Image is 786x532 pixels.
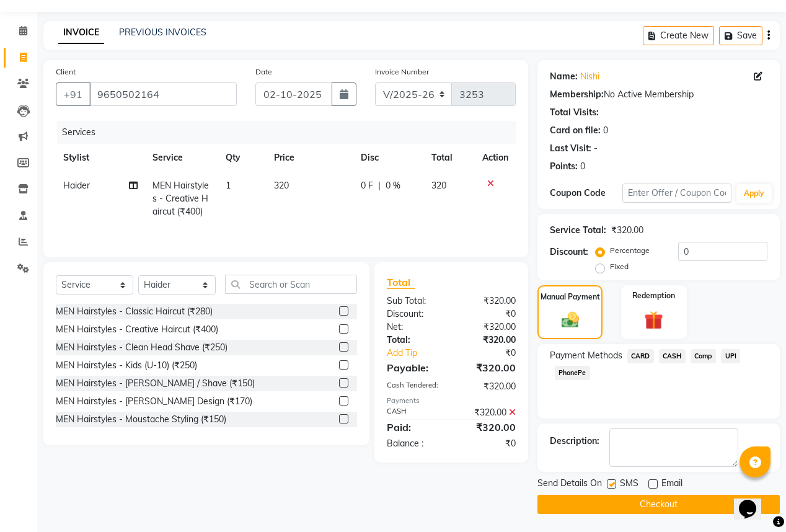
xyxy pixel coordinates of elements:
div: ₹0 [451,308,525,321]
img: _cash.svg [556,310,585,330]
span: Payment Methods [550,349,622,362]
a: Nishi [580,70,599,83]
label: Fixed [610,261,629,272]
div: Balance : [378,437,451,450]
div: MEN Hairstyles - Kids (U-10) (₹250) [56,359,197,372]
div: ₹320.00 [451,380,525,393]
div: MEN Hairstyles - Creative Haircut (₹400) [56,323,218,336]
div: Net: [378,321,451,334]
label: Date [255,66,272,78]
span: CARD [627,349,654,363]
div: MEN Hairstyles - Classic Haircut (₹280) [56,305,213,318]
span: Comp [691,349,717,363]
th: Stylist [56,144,145,172]
span: 0 F [361,179,373,192]
label: Invoice Number [375,66,429,78]
th: Action [475,144,516,172]
div: Sub Total: [378,295,451,308]
div: Discount: [550,246,588,259]
input: Search by Name/Mobile/Email/Code [89,82,237,106]
span: CASH [659,349,686,363]
button: Save [719,26,762,45]
span: PhonePe [555,366,590,380]
a: Add Tip [378,347,464,360]
div: ₹320.00 [451,321,525,334]
span: 1 [226,180,231,191]
a: PREVIOUS INVOICES [119,27,206,38]
div: Payments [387,396,516,406]
input: Enter Offer / Coupon Code [622,184,731,203]
a: INVOICE [58,22,104,44]
div: Last Visit: [550,142,591,155]
div: ₹320.00 [451,420,525,435]
span: Total [387,276,415,289]
span: 320 [431,180,446,191]
div: 0 [603,124,608,137]
div: MEN Hairstyles - Moustache Styling (₹150) [56,413,226,426]
div: ₹320.00 [611,224,643,237]
span: MEN Hairstyles - Creative Haircut (₹400) [152,180,209,217]
div: ₹0 [451,437,525,450]
div: Paid: [378,420,451,435]
div: Name: [550,70,578,83]
th: Disc [353,144,424,172]
div: Cash Tendered: [378,380,451,393]
button: Create New [643,26,714,45]
span: SMS [620,477,638,492]
div: Points: [550,160,578,173]
span: | [378,179,381,192]
span: Email [661,477,682,492]
div: Total Visits: [550,106,599,119]
div: MEN Hairstyles - [PERSON_NAME] / Shave (₹150) [56,377,255,390]
div: 0 [580,160,585,173]
div: Total: [378,334,451,347]
div: - [594,142,598,155]
label: Manual Payment [541,291,600,303]
div: ₹320.00 [451,295,525,308]
div: Service Total: [550,224,606,237]
label: Redemption [632,290,675,301]
div: ₹320.00 [451,406,525,419]
span: Send Details On [537,477,602,492]
span: 320 [274,180,289,191]
button: +91 [56,82,91,106]
div: Card on file: [550,124,601,137]
input: Search or Scan [225,275,357,294]
div: MEN Hairstyles - [PERSON_NAME] Design (₹170) [56,395,252,408]
img: _gift.svg [638,309,669,332]
label: Client [56,66,76,78]
div: ₹320.00 [451,334,525,347]
div: Payable: [378,360,451,375]
th: Price [267,144,353,172]
th: Total [424,144,475,172]
div: Description: [550,435,599,448]
button: Apply [736,184,772,203]
iframe: chat widget [734,482,774,520]
div: MEN Hairstyles - Clean Head Shave (₹250) [56,341,227,354]
span: Haider [63,180,90,191]
div: CASH [378,406,451,419]
button: Checkout [537,495,780,514]
span: 0 % [386,179,400,192]
th: Qty [218,144,267,172]
div: ₹320.00 [451,360,525,375]
div: Membership: [550,88,604,101]
div: ₹0 [464,347,525,360]
span: UPI [721,349,740,363]
th: Service [145,144,218,172]
div: Coupon Code [550,187,622,200]
div: Discount: [378,308,451,321]
label: Percentage [610,245,650,256]
div: No Active Membership [550,88,767,101]
div: Services [57,121,525,144]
